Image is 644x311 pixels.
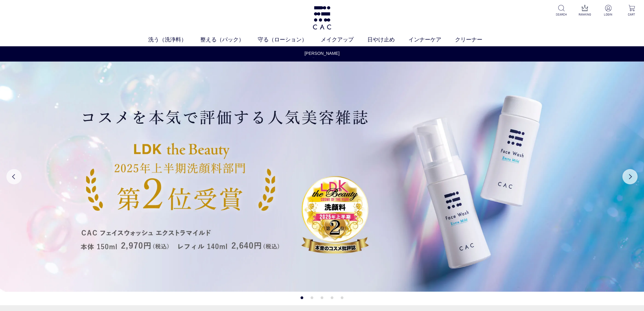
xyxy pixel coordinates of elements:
a: CART [624,5,639,17]
a: SEARCH [554,5,569,17]
button: Previous [6,169,22,184]
p: SEARCH [554,12,569,17]
a: 洗う（洗浄料） [148,36,200,44]
a: [PERSON_NAME]休業のお知らせ [303,50,341,63]
p: LOGIN [601,12,616,17]
img: logo [312,6,332,30]
a: RANKING [577,5,592,17]
button: 1 of 5 [301,296,303,299]
button: 4 of 5 [331,296,334,299]
a: 整える（パック） [200,36,258,44]
button: 5 of 5 [341,296,344,299]
a: メイクアップ [321,36,367,44]
a: クリーナー [455,36,496,44]
a: LOGIN [601,5,616,17]
p: RANKING [577,12,592,17]
p: CART [624,12,639,17]
a: 守る（ローション） [258,36,321,44]
a: インナーケア [408,36,455,44]
button: 2 of 5 [311,296,313,299]
button: Next [622,169,638,184]
button: 3 of 5 [321,296,324,299]
a: 日やけ止め [367,36,408,44]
